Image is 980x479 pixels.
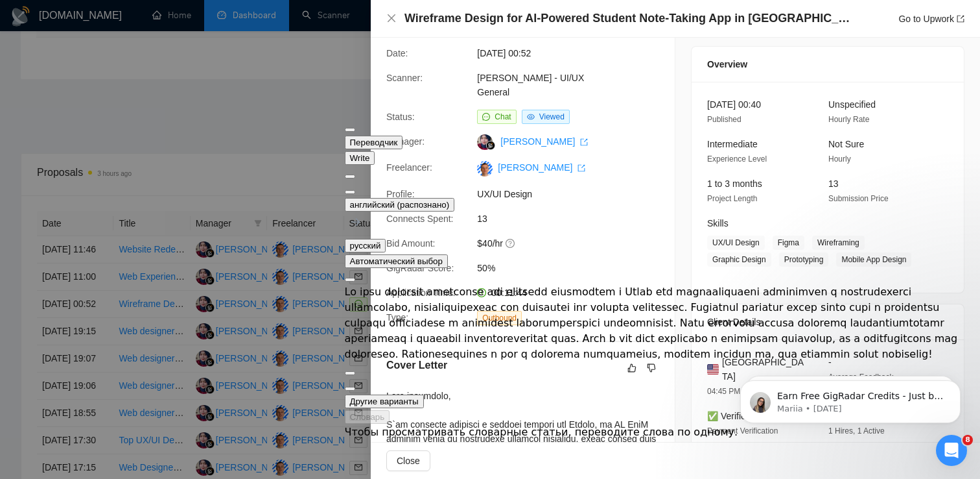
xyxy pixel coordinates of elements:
[707,57,747,71] span: Overview
[386,13,397,24] button: Close
[19,27,240,70] div: message notification from Mariia, 2d ago. Earn Free GigRadar Credits - Just by Sharing Your Story...
[477,46,671,60] span: [DATE] 00:52
[477,73,584,97] a: [PERSON_NAME] - UI/UX General
[527,113,535,121] span: eye
[482,113,490,121] span: message
[936,435,967,466] iframe: Intercom live chat
[404,10,852,27] h4: Wireframe Design for AI-Powered Student Note-Taking App in [GEOGRAPHIC_DATA]
[707,99,761,110] span: [DATE] 00:40
[56,37,224,50] p: Earn Free GigRadar Credits - Just by Sharing Your Story! 💬 Want more credits for sending proposal...
[707,115,741,124] span: Published
[957,15,964,23] span: export
[29,39,50,60] img: Profile image for Mariia
[898,14,964,24] a: Go to Upworkexport
[539,112,565,121] span: Viewed
[386,13,397,23] span: close
[962,435,973,445] span: 8
[386,450,430,471] button: Close
[386,48,408,58] span: Date:
[495,112,511,121] span: Chat
[828,115,869,124] span: Hourly Rate
[397,454,420,468] span: Close
[56,50,224,62] p: Message from Mariia, sent 2d ago
[828,99,876,110] span: Unspecified
[386,73,423,83] span: Scanner:
[386,112,415,122] span: Status:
